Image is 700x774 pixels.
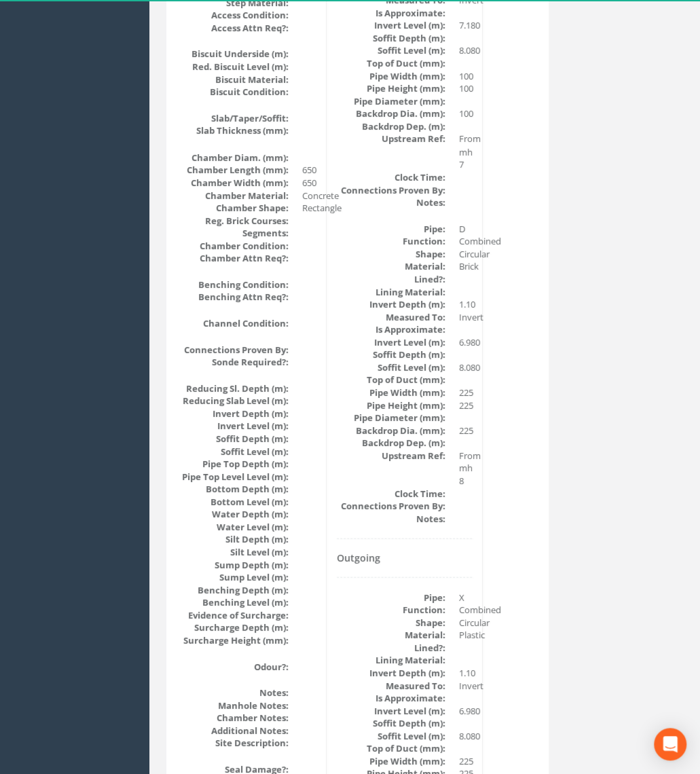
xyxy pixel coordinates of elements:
[302,201,316,214] dd: Rectangle
[459,82,473,95] dd: 100
[180,226,289,239] dt: Segments:
[337,247,445,260] dt: Shape:
[337,234,445,247] dt: Function:
[180,278,289,291] dt: Benching Condition:
[337,512,445,525] dt: Notes:
[459,247,473,260] dd: Circular
[180,86,289,98] dt: Biscuit Condition:
[337,666,445,679] dt: Invert Depth (m):
[337,285,445,298] dt: Lining Material:
[180,699,289,712] dt: Manhole Notes:
[459,449,473,487] dd: From mh 8
[180,507,289,520] dt: Water Depth (m):
[337,628,445,641] dt: Material:
[337,183,445,196] dt: Connections Proven By:
[459,234,473,247] dd: Combined
[180,124,289,137] dt: Slab Thickness (mm):
[337,729,445,742] dt: Soffit Level (m):
[180,214,289,227] dt: Reg. Brick Courses:
[180,608,289,621] dt: Evidence of Surcharge:
[459,361,473,373] dd: 8.080
[337,107,445,120] dt: Backdrop Dia. (mm):
[180,73,289,86] dt: Biscuit Material:
[337,436,445,449] dt: Backdrop Dep. (m):
[180,482,289,495] dt: Bottom Depth (m):
[337,399,445,411] dt: Pipe Height (mm):
[180,595,289,608] dt: Benching Level (m):
[180,394,289,407] dt: Reducing Slab Level (m):
[337,653,445,666] dt: Lining Material:
[180,558,289,571] dt: Sump Depth (m):
[180,316,289,329] dt: Channel Condition:
[180,22,289,35] dt: Access Attn Req?:
[459,222,473,235] dd: D
[180,201,289,214] dt: Chamber Shape:
[180,189,289,202] dt: Chamber Material:
[180,495,289,508] dt: Bottom Level (m):
[180,711,289,724] dt: Chamber Notes:
[337,259,445,272] dt: Material:
[654,728,686,760] div: Open Intercom Messenger
[302,163,316,176] dd: 650
[337,132,445,145] dt: Upstream Ref:
[302,189,316,202] dd: Concrete
[180,470,289,483] dt: Pipe Top Level Level (m):
[337,7,445,20] dt: Is Approximate:
[459,297,473,310] dd: 1.10
[459,70,473,83] dd: 100
[337,196,445,208] dt: Notes:
[180,290,289,303] dt: Benching Attn Req?:
[180,432,289,445] dt: Soffit Depth (m):
[459,335,473,348] dd: 6.980
[337,297,445,310] dt: Invert Depth (m):
[180,251,289,264] dt: Chamber Attn Req?:
[459,628,473,641] dd: Plastic
[459,754,473,767] dd: 225
[180,445,289,458] dt: Soffit Level (m):
[180,151,289,164] dt: Chamber Diam. (mm):
[337,616,445,629] dt: Shape:
[180,633,289,646] dt: Surcharge Height (mm):
[337,716,445,729] dt: Soffit Depth (m):
[180,343,289,356] dt: Connections Proven By:
[337,44,445,57] dt: Soffit Level (m):
[459,666,473,679] dd: 1.10
[337,348,445,361] dt: Soffit Depth (m):
[459,259,473,272] dd: Brick
[180,419,289,432] dt: Invert Level (m):
[459,603,473,616] dd: Combined
[337,449,445,462] dt: Upstream Ref:
[337,603,445,616] dt: Function:
[459,704,473,717] dd: 6.980
[180,736,289,749] dt: Site Description:
[337,754,445,767] dt: Pipe Width (mm):
[180,520,289,533] dt: Water Level (m):
[459,386,473,399] dd: 225
[180,239,289,252] dt: Chamber Condition:
[459,310,473,323] dd: Invert
[337,591,445,604] dt: Pipe:
[337,704,445,717] dt: Invert Level (m):
[337,19,445,32] dt: Invert Level (m):
[459,132,473,170] dd: From mh 7
[180,382,289,394] dt: Reducing Sl. Depth (m):
[459,591,473,604] dd: X
[337,641,445,654] dt: Lined?:
[180,532,289,545] dt: Silt Depth (m):
[180,583,289,596] dt: Benching Depth (m):
[180,176,289,189] dt: Chamber Width (mm):
[337,499,445,512] dt: Connections Proven By:
[180,60,289,73] dt: Red. Biscuit Level (m):
[337,386,445,399] dt: Pipe Width (mm):
[180,621,289,633] dt: Surcharge Depth (m):
[337,120,445,133] dt: Backdrop Dep. (m):
[180,724,289,737] dt: Additional Notes:
[337,95,445,108] dt: Pipe Diameter (mm):
[180,48,289,60] dt: Biscuit Underside (m):
[337,424,445,437] dt: Backdrop Dia. (mm):
[337,335,445,348] dt: Invert Level (m):
[337,170,445,183] dt: Clock Time:
[180,163,289,176] dt: Chamber Length (mm):
[337,70,445,83] dt: Pipe Width (mm):
[337,32,445,45] dt: Soffit Depth (m):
